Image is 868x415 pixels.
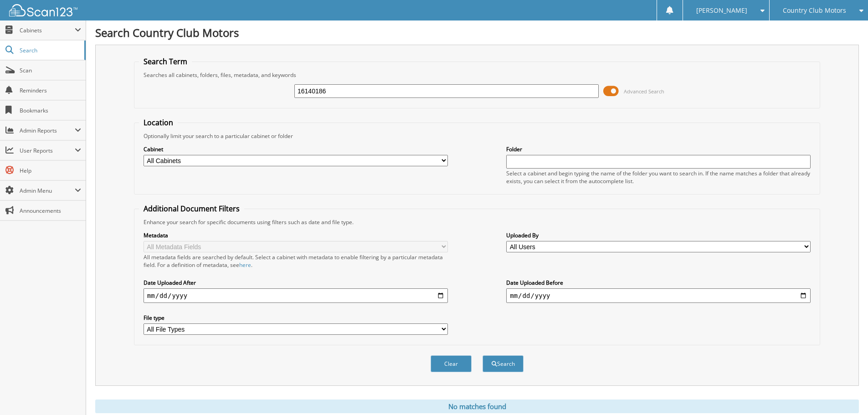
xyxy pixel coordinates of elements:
[506,279,811,287] label: Date Uploaded Before
[139,218,815,226] div: Enhance your search for specific documents using filters such as date and file type.
[139,71,815,79] div: Searches all cabinets, folders, files, metadata, and keywords
[139,204,244,214] legend: Additional Document Filters
[20,67,81,74] span: Scan
[506,169,811,185] div: Select a cabinet and begin typing the name of the folder you want to search in. If the name match...
[624,88,664,95] span: Advanced Search
[20,127,75,134] span: Admin Reports
[139,118,178,128] legend: Location
[431,355,472,372] button: Clear
[239,261,251,269] a: here
[696,8,747,13] span: [PERSON_NAME]
[139,56,192,67] legend: Search Term
[144,145,448,153] label: Cabinet
[506,145,811,153] label: Folder
[20,207,81,215] span: Announcements
[9,4,77,16] img: scan123-logo-white.svg
[144,279,448,287] label: Date Uploaded After
[144,231,448,239] label: Metadata
[95,25,859,40] h1: Search Country Club Motors
[144,253,448,269] div: All metadata fields are searched by default. Select a cabinet with metadata to enable filtering b...
[144,288,448,303] input: start
[20,167,81,174] span: Help
[144,314,448,322] label: File type
[20,187,75,195] span: Admin Menu
[20,87,81,94] span: Reminders
[20,46,80,54] span: Search
[20,147,75,154] span: User Reports
[20,26,75,34] span: Cabinets
[139,132,815,140] div: Optionally limit your search to a particular cabinet or folder
[95,400,859,413] div: No matches found
[783,8,846,13] span: Country Club Motors
[483,355,524,372] button: Search
[506,288,811,303] input: end
[20,107,81,114] span: Bookmarks
[506,231,811,239] label: Uploaded By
